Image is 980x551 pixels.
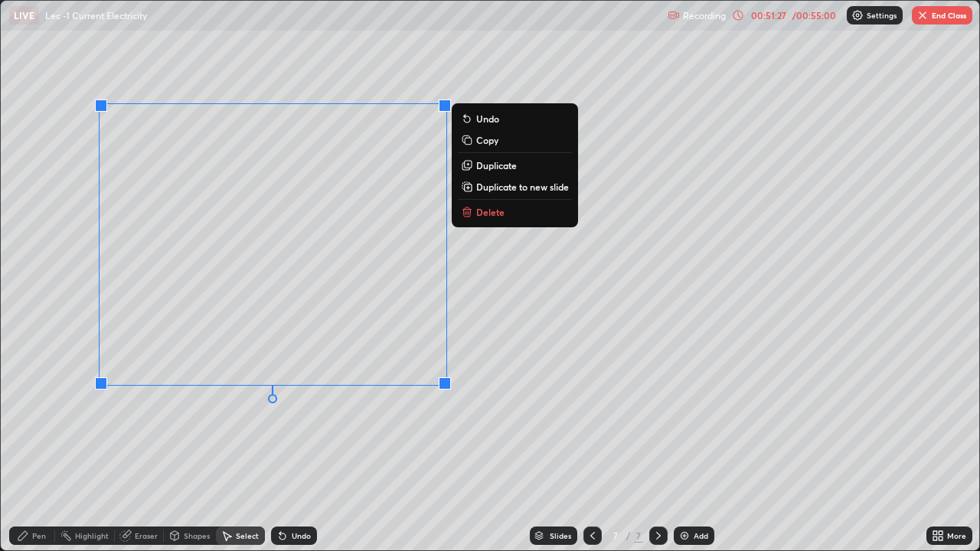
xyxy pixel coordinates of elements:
img: recording.375f2c34.svg [668,9,680,21]
div: Shapes [184,532,210,540]
button: Duplicate [458,156,572,174]
div: Slides [550,532,571,540]
div: Undo [292,532,311,540]
div: / [626,531,631,540]
div: 7 [634,529,643,543]
button: Duplicate to new slide [458,178,572,196]
div: / 00:55:00 [790,11,838,20]
button: Undo [458,109,572,128]
div: Select [236,532,259,540]
div: Highlight [75,532,109,540]
p: Duplicate to new slide [476,181,569,193]
img: class-settings-icons [851,9,864,21]
p: Undo [476,112,499,125]
button: Delete [458,203,572,221]
img: add-slide-button [678,530,691,542]
div: 7 [608,531,623,540]
div: 00:51:27 [747,11,790,20]
p: Recording [683,10,726,21]
div: Eraser [135,532,158,540]
p: LIVE [14,9,34,21]
div: More [947,532,966,540]
p: Settings [867,11,897,19]
button: End Class [912,6,972,24]
p: Copy [476,134,498,146]
p: Duplicate [476,159,517,171]
p: Delete [476,206,505,218]
p: Lec -1 Current Electricity [45,9,147,21]
div: Pen [32,532,46,540]
button: Copy [458,131,572,149]
img: end-class-cross [916,9,929,21]
div: Add [694,532,708,540]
